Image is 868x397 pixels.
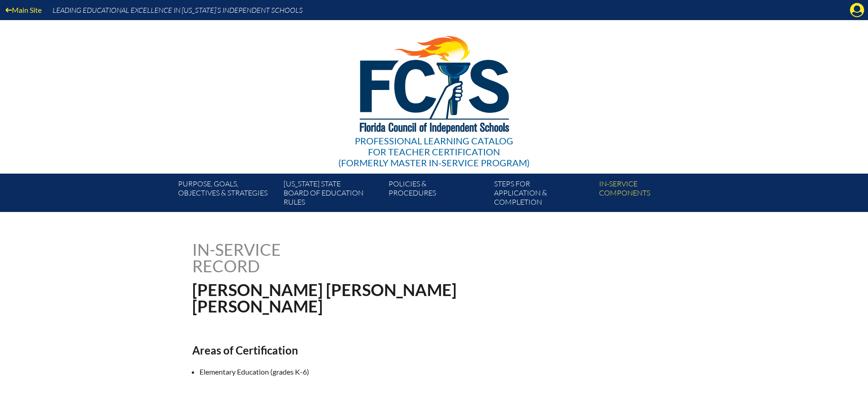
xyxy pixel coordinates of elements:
[192,281,492,314] h1: [PERSON_NAME] [PERSON_NAME] [PERSON_NAME]
[192,344,514,357] h2: Areas of Certification
[368,146,500,157] span: for Teacher Certification
[850,3,864,17] svg: Manage Account
[280,177,385,212] a: [US_STATE] StateBoard of Education rules
[174,177,279,212] a: Purpose, goals,objectives & strategies
[595,177,700,212] a: In-servicecomponents
[200,366,521,378] li: Elementary Education (grades K-6)
[338,135,530,168] div: Professional Learning Catalog (formerly Master In-service Program)
[340,20,528,145] img: FCISlogo221.eps
[2,4,45,16] a: Main Site
[385,177,490,212] a: Policies &Procedures
[192,241,376,274] h1: In-service record
[490,177,595,212] a: Steps forapplication & completion
[335,18,533,170] a: Professional Learning Catalog for Teacher Certification(formerly Master In-service Program)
